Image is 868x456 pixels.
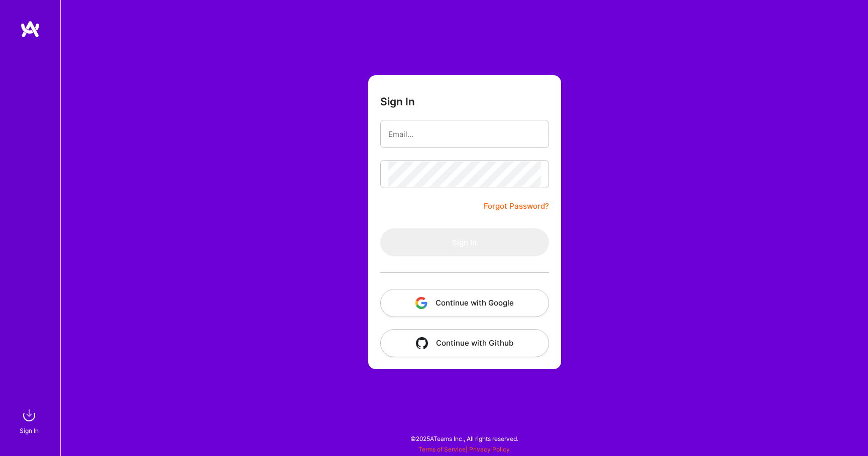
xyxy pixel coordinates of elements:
[20,425,39,436] div: Sign In
[21,405,39,436] a: sign inSign In
[19,405,39,425] img: sign in
[418,445,510,453] span: |
[380,289,549,317] button: Continue with Google
[20,20,40,38] img: logo
[380,95,415,108] h3: Sign In
[380,329,549,357] button: Continue with Github
[60,426,868,451] div: © 2025 ATeams Inc., All rights reserved.
[469,445,510,453] a: Privacy Policy
[416,337,428,349] img: icon
[380,228,549,256] button: Sign In
[415,297,427,309] img: icon
[484,200,549,212] a: Forgot Password?
[388,121,541,147] input: Email...
[418,445,466,453] a: Terms of Service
